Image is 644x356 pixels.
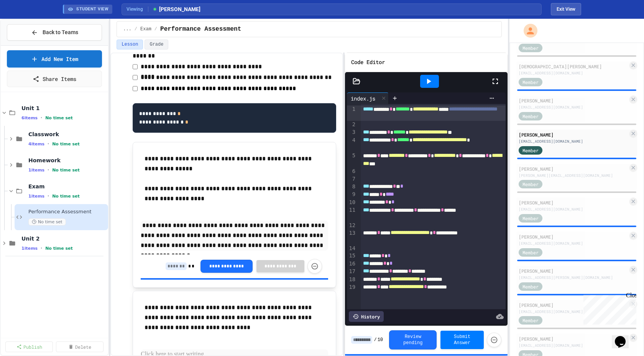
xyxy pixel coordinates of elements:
[516,22,539,40] div: My Account
[519,131,628,138] div: [PERSON_NAME]
[347,92,389,104] div: index.js
[519,97,628,104] div: [PERSON_NAME]
[347,276,356,283] div: 18
[522,147,539,154] span: Member
[41,245,42,251] span: •
[347,222,356,229] div: 12
[347,175,356,183] div: 7
[519,343,628,348] div: [EMAIL_ADDRESS][DOMAIN_NAME]
[519,206,628,212] div: [EMAIL_ADDRESS][DOMAIN_NAME]
[28,157,107,164] span: Homework
[522,249,539,256] span: Member
[152,5,200,13] span: [PERSON_NAME]
[519,233,628,240] div: [PERSON_NAME]
[28,183,107,190] span: Exam
[349,311,384,322] div: History
[519,63,628,70] div: [DEMOGRAPHIC_DATA][PERSON_NAME]
[347,94,379,102] div: index.js
[519,267,628,274] div: [PERSON_NAME]
[28,209,107,215] span: Performance Assessment
[28,194,44,199] span: 1 items
[154,26,157,32] span: /
[351,58,385,67] h6: Code Editor
[347,152,356,168] div: 5
[41,115,42,121] span: •
[76,6,108,13] span: STUDENT VIEW
[28,218,66,226] span: No time set
[519,70,628,76] div: [EMAIL_ADDRESS][DOMAIN_NAME]
[21,105,107,112] span: Unit 1
[52,142,80,147] span: No time set
[522,283,539,290] span: Member
[7,50,102,68] a: Add New Item
[127,6,148,13] span: Viewing
[28,142,44,147] span: 4 items
[48,193,49,199] span: •
[347,105,356,121] div: 1
[389,330,437,349] button: Review pending
[522,113,539,120] span: Member
[28,131,107,138] span: Classwork
[347,268,356,275] div: 17
[347,183,356,191] div: 8
[347,245,356,252] div: 14
[522,215,539,222] span: Member
[21,115,38,120] span: 6 items
[307,259,322,274] button: Force resubmission of student's answer (Admin only)
[347,260,356,268] div: 16
[3,3,53,49] div: Chat with us now!Close
[347,206,356,222] div: 11
[347,199,356,206] div: 10
[48,141,49,147] span: •
[378,337,383,343] span: 10
[347,252,356,260] div: 15
[347,121,356,129] div: 2
[160,25,241,34] span: Performance Assessment
[347,168,356,175] div: 6
[612,325,636,348] iframe: chat widget
[519,241,628,246] div: [EMAIL_ADDRESS][DOMAIN_NAME]
[7,71,102,87] a: Share Items
[5,341,53,352] a: Publish
[7,24,102,41] button: Back to Teams
[519,275,628,280] div: [EMAIL_ADDRESS][PERSON_NAME][DOMAIN_NAME]
[519,165,628,172] div: [PERSON_NAME]
[580,292,636,325] iframe: chat widget
[522,79,539,86] span: Member
[519,199,628,206] div: [PERSON_NAME]
[519,335,628,342] div: [PERSON_NAME]
[447,334,477,346] span: Submit Answer
[487,333,501,347] button: Force resubmission of student's answer (Admin only)
[522,44,539,51] span: Member
[440,331,483,349] button: Submit Answer
[522,317,539,324] span: Member
[347,229,356,245] div: 13
[145,40,168,49] button: Grade
[519,302,628,308] div: [PERSON_NAME]
[135,26,137,32] span: /
[52,194,80,199] span: No time set
[551,3,581,15] button: Exit student view
[52,168,80,173] span: No time set
[347,191,356,198] div: 9
[347,137,356,152] div: 4
[519,309,628,315] div: [EMAIL_ADDRESS][DOMAIN_NAME]
[21,246,38,251] span: 1 items
[347,283,356,291] div: 19
[123,26,131,32] span: ...
[374,337,376,343] span: /
[117,40,143,49] button: Lesson
[28,168,44,173] span: 1 items
[522,181,539,188] span: Member
[347,129,356,136] div: 3
[140,26,151,32] span: Exam
[43,28,78,36] span: Back to Teams
[519,104,628,110] div: [EMAIL_ADDRESS][DOMAIN_NAME]
[45,246,73,251] span: No time set
[519,138,628,144] div: [EMAIL_ADDRESS][DOMAIN_NAME]
[56,341,103,352] a: Delete
[519,173,628,178] div: [PERSON_NAME][EMAIL_ADDRESS][DOMAIN_NAME]
[48,167,49,173] span: •
[21,235,107,242] span: Unit 2
[45,115,73,120] span: No time set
